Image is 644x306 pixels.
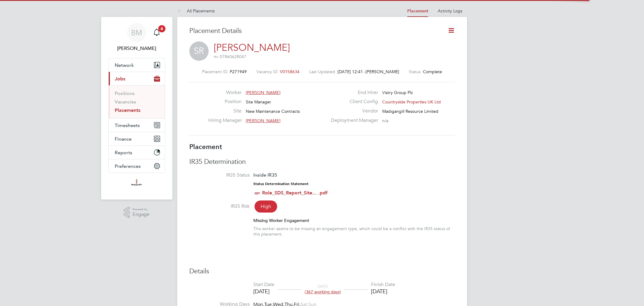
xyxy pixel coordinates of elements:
label: Status [409,69,421,74]
div: This worker seems to be missing an engagement type, which could be a conflict with the IR35 statu... [253,226,455,237]
label: Vendor [327,108,378,114]
span: Site Manager [246,99,271,105]
a: [PERSON_NAME] [214,42,290,54]
label: IR35 Status [189,172,250,178]
span: SR [189,41,209,61]
span: Madigangill Resource Limited [382,109,438,114]
span: Vistry Group Plc [382,90,413,95]
b: Placement [189,143,222,151]
span: High [255,200,277,213]
span: [PERSON_NAME] [366,69,399,74]
div: Start Date [253,282,274,288]
span: Complete [423,69,442,74]
div: [DATE] [253,288,274,295]
span: Engage [133,212,149,217]
a: Activity Logs [438,8,462,14]
a: Go to home page [108,179,165,189]
span: Brandon Mollett [108,45,165,52]
h3: IR35 Determination [189,158,455,166]
a: 4 [151,23,163,42]
label: Hiring Manager [208,117,242,124]
span: m: 07860628047 [214,54,246,59]
a: Powered byEngage [124,207,149,218]
span: Countryside Properties UK Ltd [382,99,441,105]
label: Site [208,108,242,114]
a: Vacancies [115,99,136,105]
div: DAYS [302,284,344,295]
span: New Maintenance Contracts [246,109,300,114]
label: Vacancy ID [256,69,277,74]
button: Jobs [109,72,165,85]
div: [DATE] [371,288,395,295]
span: 4 [158,25,165,32]
strong: Status Determination Statement [253,182,309,186]
label: Worker [208,90,242,96]
div: Missing Worker Engagement [253,218,455,223]
span: [PERSON_NAME] [246,118,280,123]
div: Finish Date [371,282,395,288]
button: Reports [109,146,165,159]
img: madigangill-logo-retina.png [130,179,143,189]
span: BM [131,29,142,37]
h3: Placement Details [189,27,438,35]
span: Network [115,62,134,68]
label: IR35 Risk [189,203,250,210]
span: (367 working days) [305,289,341,295]
span: n/a [382,118,388,123]
span: V0158634 [280,69,300,74]
span: [DATE] 12:41 - [338,69,366,74]
a: Role_SDS_Report_Site... .pdf [262,190,328,196]
a: BM[PERSON_NAME] [108,23,165,52]
span: [PERSON_NAME] [246,90,280,95]
span: Reports [115,150,132,155]
label: Deployment Manager [327,117,378,124]
a: Placements [115,107,140,113]
div: Jobs [109,85,165,118]
span: Timesheets [115,122,140,128]
span: Powered by [133,207,149,212]
label: Position [208,99,242,105]
button: Preferences [109,159,165,173]
span: Finance [115,136,132,142]
h3: Details [189,267,455,276]
a: Positions [115,90,135,96]
a: All Placements [177,8,215,14]
button: Network [109,58,165,72]
label: Last Updated [309,69,335,74]
button: Finance [109,132,165,145]
nav: Main navigation [101,17,172,200]
span: Inside IR35 [253,172,277,178]
label: Client Config [327,99,378,105]
span: P271949 [230,69,247,74]
label: End Hirer [327,90,378,96]
span: Preferences [115,163,141,169]
a: Placement [407,8,428,14]
button: Timesheets [109,119,165,132]
span: Jobs [115,76,125,82]
label: Placement ID [202,69,227,74]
